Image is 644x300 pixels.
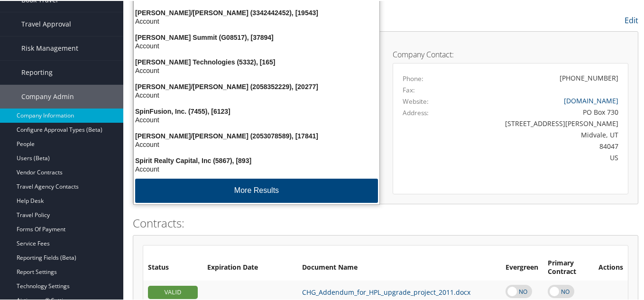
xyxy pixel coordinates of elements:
[128,8,385,16] div: [PERSON_NAME]/[PERSON_NAME] (3342442452), [19543]
[403,96,429,105] label: Website:
[128,32,385,41] div: [PERSON_NAME] Summit (G08517), [37894]
[133,214,638,230] h2: Contracts:
[207,287,293,296] div: Add/Edit Date
[21,60,53,83] span: Reporting
[128,16,385,25] div: Account
[128,164,385,173] div: Account
[202,254,297,280] th: Expiration Date
[21,11,71,35] span: Travel Approval
[128,65,385,74] div: Account
[460,106,618,116] div: PO Box 730
[143,254,202,280] th: Status
[21,84,74,108] span: Company Admin
[148,285,198,298] div: VALID
[128,82,385,90] div: [PERSON_NAME]/[PERSON_NAME] (2058352229), [20277]
[460,152,618,162] div: US
[564,95,618,104] a: [DOMAIN_NAME]
[128,131,385,139] div: [PERSON_NAME]/[PERSON_NAME] (2053078589), [17841]
[594,254,628,280] th: Actions
[128,115,385,123] div: Account
[560,72,618,82] div: [PHONE_NUMBER]
[460,129,618,139] div: Midvale, UT
[501,254,543,280] th: Evergreen
[403,73,423,82] label: Phone:
[297,254,501,280] th: Document Name
[21,36,78,59] span: Risk Management
[128,106,385,115] div: SpinFusion, Inc. (7455), [6123]
[128,57,385,65] div: [PERSON_NAME] Technologies (5332), [165]
[128,90,385,99] div: Account
[128,139,385,148] div: Account
[135,178,378,202] button: More Results
[128,41,385,49] div: Account
[460,140,618,150] div: 84047
[302,287,470,296] a: CHG_Addendum_for_HPL_upgrade_project_2011.docx
[543,254,594,280] th: Primary Contract
[393,50,628,57] h4: Company Contact:
[625,14,638,25] a: Edit
[460,118,618,127] div: [STREET_ADDRESS][PERSON_NAME]
[403,84,415,94] label: Fax:
[128,155,385,164] div: Spirit Realty Capital, Inc (5867), [893]
[403,107,429,117] label: Address:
